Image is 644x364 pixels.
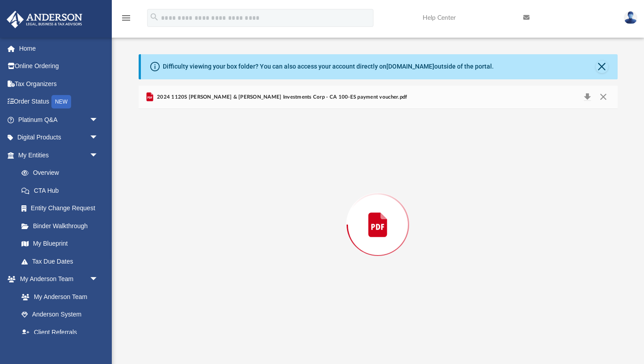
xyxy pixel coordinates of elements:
[6,111,112,129] a: Platinum Q&Aarrow_drop_down
[6,75,112,93] a: Tax Organizers
[89,146,107,165] span: arrow_drop_down
[89,129,107,147] span: arrow_drop_down
[13,235,107,253] a: My Blueprint
[139,86,618,341] div: Preview
[13,252,112,270] a: Tax Due Dates
[4,11,85,28] img: Anderson Advisors Platinum Portal
[89,111,107,129] span: arrow_drop_down
[6,93,112,111] a: Order StatusNEW
[13,199,112,217] a: Entity Change Request
[13,306,107,324] a: Anderson System
[6,146,112,164] a: My Entitiesarrow_drop_down
[596,61,608,73] button: Close
[155,93,407,101] span: 2024 1120S [PERSON_NAME] & [PERSON_NAME] Investments Corp - CA 100-ES payment voucher.pdf
[89,270,107,289] span: arrow_drop_down
[13,182,112,199] a: CTA Hub
[6,270,107,288] a: My Anderson Teamarrow_drop_down
[580,91,596,104] button: Download
[13,164,112,182] a: Overview
[595,91,611,104] button: Close
[149,12,159,22] i: search
[13,217,112,235] a: Binder Walkthrough
[121,13,131,23] i: menu
[6,57,112,75] a: Online Ordering
[6,129,112,147] a: Digital Productsarrow_drop_down
[13,323,107,341] a: Client Referrals
[51,95,71,108] div: NEW
[163,62,494,71] div: Difficulty viewing your box folder? You can also access your account directly on outside of the p...
[6,39,112,57] a: Home
[13,288,103,306] a: My Anderson Team
[121,17,131,23] a: menu
[624,11,637,24] img: User Pic
[386,63,434,70] a: [DOMAIN_NAME]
